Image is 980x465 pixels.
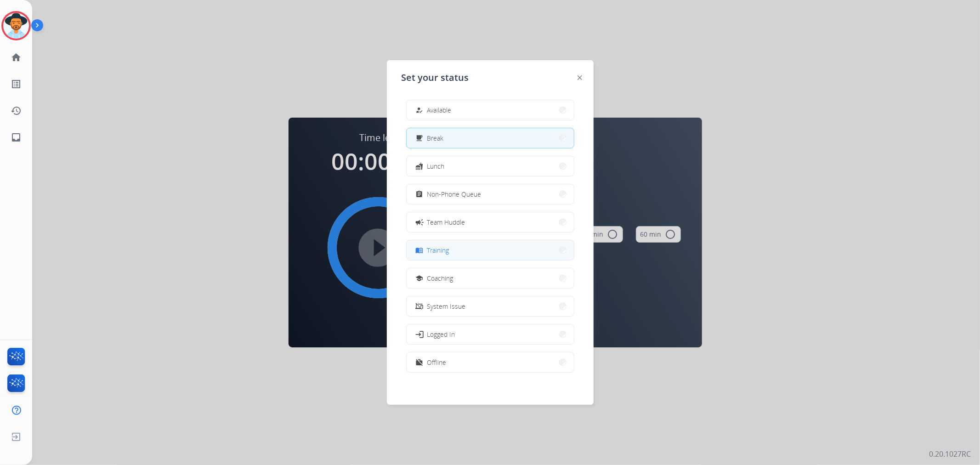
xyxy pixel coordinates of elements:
[415,162,423,170] mat-icon: fastfood
[427,329,455,339] span: Logged In
[407,212,574,232] button: Team Huddle
[407,128,574,148] button: Break
[407,352,574,372] button: Offline
[407,240,574,260] button: Training
[578,75,582,80] img: close-button
[427,301,466,311] span: System Issue
[407,156,574,176] button: Lunch
[407,184,574,204] button: Non-Phone Queue
[407,296,574,316] button: System Issue
[415,274,423,282] mat-icon: school
[414,329,424,339] mat-icon: login
[407,268,574,288] button: Coaching
[415,134,423,142] mat-icon: free_breakfast
[3,13,29,39] img: avatar
[11,105,22,116] mat-icon: history
[427,357,447,367] span: Offline
[427,133,444,143] span: Break
[427,245,449,255] span: Training
[415,358,423,366] mat-icon: work_off
[407,324,574,344] button: Logged In
[415,302,423,310] mat-icon: phonelink_off
[929,448,971,459] p: 0.20.1027RC
[11,79,22,90] mat-icon: list_alt
[427,273,453,283] span: Coaching
[414,217,424,227] mat-icon: campaign
[415,246,423,254] mat-icon: menu_book
[402,71,469,84] span: Set your status
[427,105,452,115] span: Available
[11,132,22,143] mat-icon: inbox
[427,217,465,227] span: Team Huddle
[415,106,423,114] mat-icon: how_to_reg
[407,100,574,120] button: Available
[427,161,445,171] span: Lunch
[415,190,423,198] mat-icon: assignment
[11,52,22,63] mat-icon: home
[427,189,482,199] span: Non-Phone Queue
